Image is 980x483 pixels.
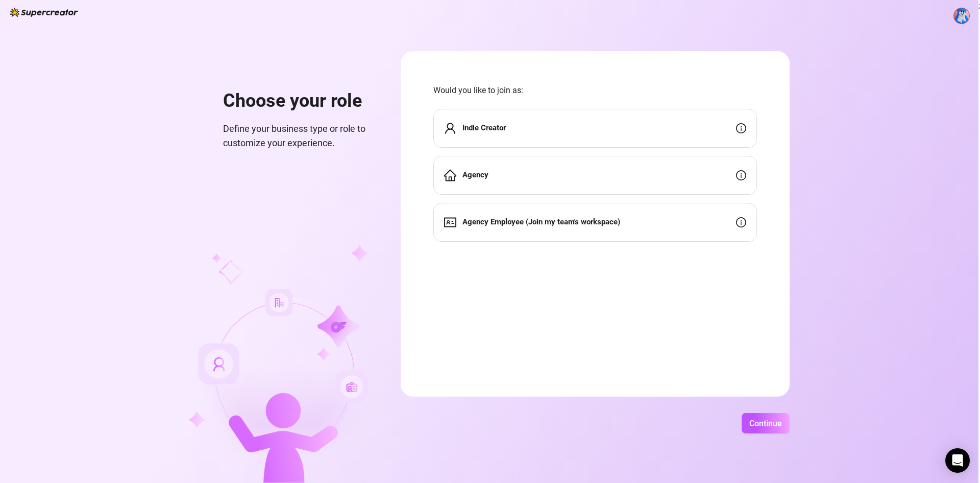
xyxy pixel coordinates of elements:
[462,170,488,179] strong: Agency
[736,217,746,227] span: info-circle
[223,90,376,112] h1: Choose your role
[462,217,620,226] strong: Agency Employee (Join my team's workspace)
[736,123,746,133] span: info-circle
[742,413,790,433] button: Continue
[444,122,456,134] span: user
[444,169,456,181] span: home
[945,448,970,473] div: Open Intercom Messenger
[10,8,78,17] img: logo
[444,216,456,228] span: idcard
[954,8,969,24] img: ACg8ocJupLtj1KOuIsfPJkNxy83Sl_bk7dqvVVnwo-1BQvyC6ggMbFdH=s96-c
[223,122,376,151] span: Define your business type or role to customize your experience.
[736,170,746,180] span: info-circle
[462,123,506,132] strong: Indie Creator
[749,419,782,428] span: Continue
[433,84,757,97] span: Would you like to join as:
